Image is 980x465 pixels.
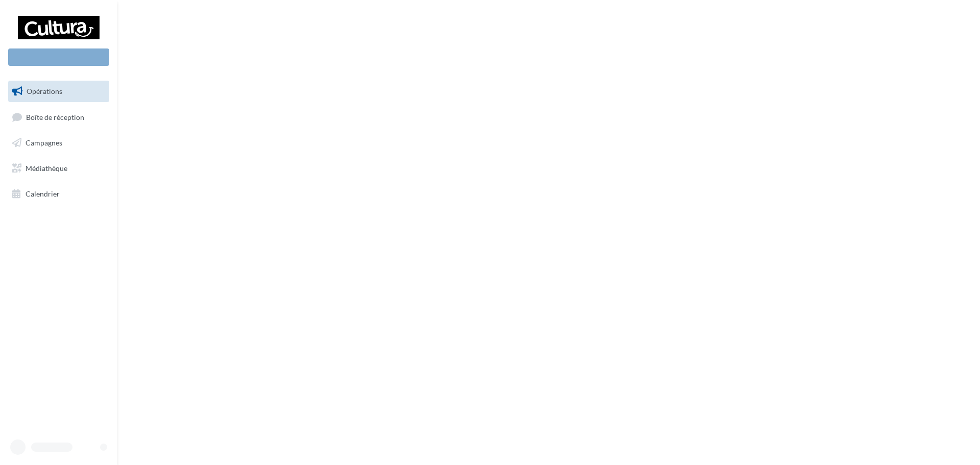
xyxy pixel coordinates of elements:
div: Nouvelle campagne [8,48,109,66]
span: Médiathèque [26,164,67,173]
span: Calendrier [26,189,60,198]
span: Opérations [27,87,62,95]
a: Boîte de réception [6,106,111,128]
a: Opérations [6,81,111,102]
a: Calendrier [6,183,111,205]
span: Boîte de réception [26,112,84,121]
a: Campagnes [6,132,111,154]
a: Médiathèque [6,158,111,179]
span: Campagnes [26,138,62,147]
